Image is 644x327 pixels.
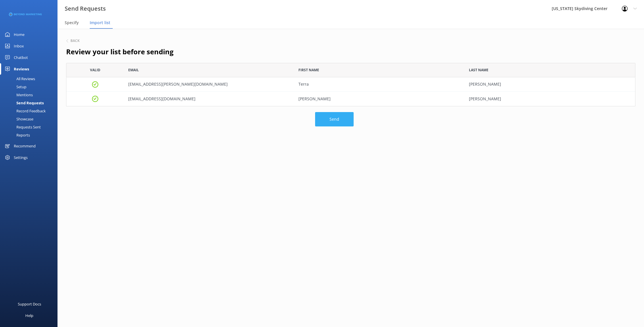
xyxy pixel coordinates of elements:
div: Inbox [14,40,24,52]
div: grid [66,77,635,106]
div: Support Docs [18,298,41,310]
div: Chatbot [14,52,28,63]
div: Olsen [465,77,635,92]
div: Mentions [3,91,33,99]
div: Setup [3,83,26,91]
div: Recommend [14,140,36,152]
span: Import list [90,20,110,26]
div: terra.olsen@yahoo.com [124,77,294,92]
a: Requests Sent [3,123,57,131]
a: Setup [3,83,57,91]
div: Reviews [14,63,29,75]
div: Record Feedback [3,107,46,115]
div: Reports [3,131,30,139]
h2: Review your list before sending [66,46,635,57]
button: Send [315,112,354,126]
a: Record Feedback [3,107,57,115]
a: Send Requests [3,99,57,107]
div: Terra [294,77,465,92]
span: Last Name [469,67,488,73]
div: Showcase [3,115,33,123]
div: Requests Sent [3,123,41,131]
button: Back [66,39,80,43]
div: Settings [14,152,28,163]
a: Mentions [3,91,57,99]
div: Send Requests [3,99,44,107]
div: Kaminski [465,92,635,106]
a: Reports [3,131,57,139]
h3: Send Requests [65,4,106,13]
span: Email [128,67,139,73]
span: Specify [65,20,79,26]
span: First Name [298,67,319,73]
div: Home [14,29,24,40]
div: All Reviews [3,75,35,83]
h6: Back [70,39,80,43]
a: All Reviews [3,75,57,83]
span: Valid [90,67,100,73]
img: 3-1676954853.png [9,10,42,19]
div: rpkamins@gmail.com [124,92,294,106]
div: Help [25,310,33,321]
div: Richard [294,92,465,106]
a: Showcase [3,115,57,123]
